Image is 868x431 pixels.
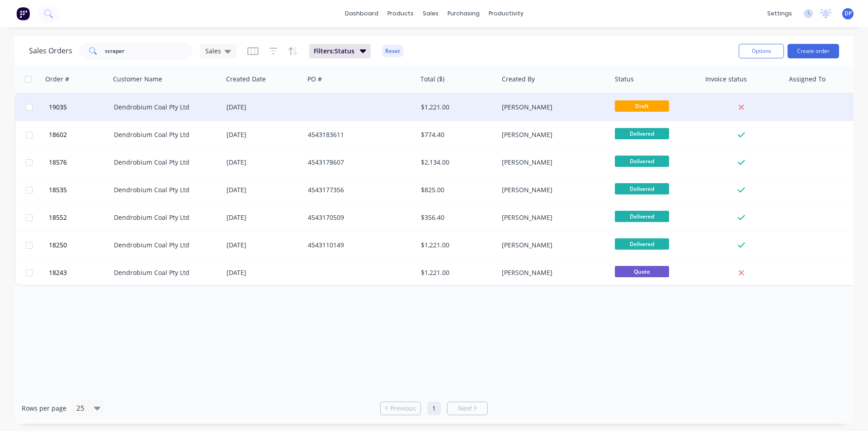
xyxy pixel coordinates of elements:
[309,44,371,58] button: Filters:Status
[421,130,491,139] div: $774.40
[114,213,214,222] div: Dendrobium Coal Pty Ltd
[46,149,114,176] button: 18576
[789,75,826,84] div: Assigned To
[49,213,67,222] span: 18552
[448,404,487,413] a: Next page
[381,404,420,413] a: Previous page
[114,185,214,194] div: Dendrobium Coal Pty Ltd
[383,7,418,20] div: products
[49,158,67,167] span: 18576
[421,103,491,112] div: $1,221.00
[226,103,301,112] div: [DATE]
[29,47,72,55] h1: Sales Orders
[226,268,301,277] div: [DATE]
[502,158,602,167] div: [PERSON_NAME]
[844,9,852,18] span: DP
[105,42,193,60] input: Search...
[390,404,416,413] span: Previous
[502,213,602,222] div: [PERSON_NAME]
[114,103,214,112] div: Dendrobium Coal Pty Ltd
[763,7,797,20] div: settings
[615,156,669,167] span: Delivered
[615,128,669,139] span: Delivered
[377,402,491,415] ul: Pagination
[502,241,602,250] div: [PERSON_NAME]
[421,241,491,250] div: $1,221.00
[308,185,408,194] div: 4543177356
[46,176,114,204] button: 18535
[205,46,221,56] span: Sales
[420,75,444,84] div: Total ($)
[226,75,266,84] div: Created Date
[46,121,114,148] button: 18602
[458,404,472,413] span: Next
[502,268,602,277] div: [PERSON_NAME]
[308,241,408,250] div: 4543110149
[46,259,114,286] button: 18243
[502,75,535,84] div: Created By
[114,241,214,250] div: Dendrobium Coal Pty Ltd
[308,130,408,139] div: 4543183611
[46,232,114,259] button: 18250
[308,213,408,222] div: 4543170509
[114,268,214,277] div: Dendrobium Coal Pty Ltd
[114,158,214,167] div: Dendrobium Coal Pty Ltd
[113,75,162,84] div: Customer Name
[45,75,69,84] div: Order #
[615,100,669,112] span: Draft
[421,158,491,167] div: $2,134.00
[615,211,669,222] span: Delivered
[49,268,67,277] span: 18243
[16,7,30,20] img: Factory
[502,185,602,194] div: [PERSON_NAME]
[615,266,669,277] span: Quote
[484,7,528,20] div: productivity
[739,44,784,58] button: Options
[421,213,491,222] div: $356.40
[114,130,214,139] div: Dendrobium Coal Pty Ltd
[340,7,383,20] a: dashboard
[421,185,491,194] div: $825.00
[226,158,301,167] div: [DATE]
[502,103,602,112] div: [PERSON_NAME]
[226,130,301,139] div: [DATE]
[49,185,67,194] span: 18535
[226,185,301,194] div: [DATE]
[307,75,322,84] div: PO #
[443,7,484,20] div: purchasing
[308,158,408,167] div: 4543178607
[22,404,66,413] span: Rows per page
[49,103,67,112] span: 19035
[427,402,441,415] a: Page 1 is your current page
[788,44,839,58] button: Create order
[418,7,443,20] div: sales
[314,47,354,56] span: Filters: Status
[615,183,669,194] span: Delivered
[46,204,114,231] button: 18552
[49,241,67,250] span: 18250
[502,130,602,139] div: [PERSON_NAME]
[382,45,404,57] button: Reset
[615,75,634,84] div: Status
[705,75,747,84] div: Invoice status
[615,238,669,250] span: Delivered
[226,241,301,250] div: [DATE]
[49,130,67,139] span: 18602
[46,94,114,121] button: 19035
[421,268,491,277] div: $1,221.00
[226,213,301,222] div: [DATE]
